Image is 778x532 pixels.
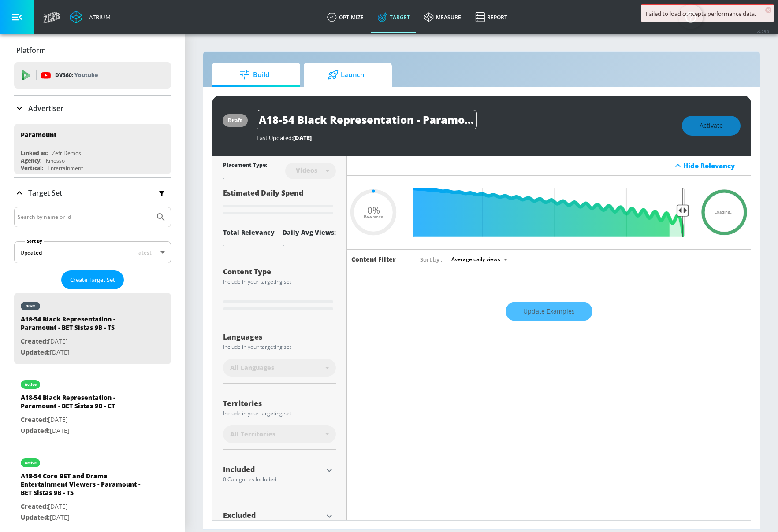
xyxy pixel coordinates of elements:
div: active [25,461,37,465]
button: Open Resource Center [678,4,703,29]
h6: Content Filter [351,255,396,263]
div: A18-54 Black Representation - Paramount - BET Sistas 9B - TS [21,315,144,336]
div: 0 Categories Included [223,477,323,482]
div: draftA18-54 Black Representation - Paramount - BET Sistas 9B - TSCreated:[DATE]Updated:[DATE] [14,293,171,364]
div: Agency: [21,157,41,164]
div: activeA18-54 Black Representation - Paramount - BET Sistas 9B - CTCreated:[DATE]Updated:[DATE] [14,371,171,443]
div: Failed to load concepts performance data. [646,10,769,18]
div: A18-54 Core BET and Drama Entertainment Viewers - Paramount - BET Sistas 9B - TS [21,472,144,501]
div: Linked as: [21,149,48,157]
p: DV360: [55,70,98,80]
div: Territories [223,400,336,407]
span: 0% [367,206,380,215]
p: [DATE] [21,501,144,512]
div: All Territories [223,425,336,443]
p: [DATE] [21,336,144,347]
div: draft [26,304,35,308]
span: Relevance [364,215,383,219]
p: Target Set [28,188,62,198]
div: Include in your targeting set [223,411,336,416]
span: Loading... [715,211,734,215]
p: Youtube [74,70,98,80]
div: Vertical: [21,164,43,172]
p: Advertiser [28,103,63,113]
span: Created: [21,337,48,345]
a: Target [371,1,417,33]
div: Atrium [86,13,111,21]
div: All Languages [223,359,336,377]
div: Entertainment [48,164,83,172]
div: Placement Type: [223,161,267,170]
span: Estimated Daily Spend [223,188,303,198]
p: [DATE] [21,512,144,523]
div: Estimated Daily Spend [223,188,336,218]
span: Launch [313,64,380,85]
p: [DATE] [21,414,144,425]
div: Videos [291,166,322,174]
span: All Territories [230,430,275,439]
span: Updated: [21,348,50,356]
span: Created: [21,415,48,424]
span: Create Target Set [70,275,115,285]
div: Target Set [14,178,171,207]
span: All Languages [230,363,274,372]
span: Build [221,64,288,85]
div: Content Type [223,268,336,275]
p: [DATE] [21,347,144,358]
div: Excluded [223,512,323,519]
div: Include in your targeting set [223,279,336,284]
div: DV360: Youtube [14,62,171,89]
input: Search by name or Id [18,211,151,223]
div: activeA18-54 Core BET and Drama Entertainment Viewers - Paramount - BET Sistas 9B - TSCreated:[DA... [14,450,171,529]
span: Updated: [21,426,50,435]
p: [DATE] [21,425,144,436]
span: Updated: [21,513,50,521]
a: Atrium [70,11,111,24]
div: Languages [223,333,336,340]
a: measure [417,1,468,33]
span: latest [137,249,152,256]
div: Daily Avg Views: [283,228,336,236]
div: Include in your targeting set [223,344,336,350]
div: Advertiser [14,96,171,121]
div: Updated [20,249,42,256]
a: Report [468,1,514,33]
div: ParamountLinked as:Zefr DemosAgency:KinessoVertical:Entertainment [14,124,171,174]
div: Kinesso [46,157,65,164]
button: Create Target Set [61,270,124,289]
div: Hide Relevancy [683,161,746,170]
span: [DATE] [293,134,312,142]
span: v 4.28.0 [757,29,769,34]
span: Sort by [420,255,443,263]
div: Included [223,466,323,473]
div: A18-54 Black Representation - Paramount - BET Sistas 9B - CT [21,393,144,414]
div: active [25,382,37,387]
span: × [765,7,771,13]
span: Created: [21,502,48,510]
div: draft [228,117,242,124]
a: optimize [320,1,371,33]
div: Average daily views [447,253,511,265]
div: Hide Relevancy [347,156,751,176]
label: Sort By [25,238,44,244]
input: Final Threshold [409,188,689,237]
div: Last Updated: [257,134,673,142]
div: Zefr Demos [52,149,81,157]
div: Platform [14,38,171,63]
div: Paramount [21,130,56,139]
p: Platform [16,45,46,55]
div: Total Relevancy [223,228,275,236]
